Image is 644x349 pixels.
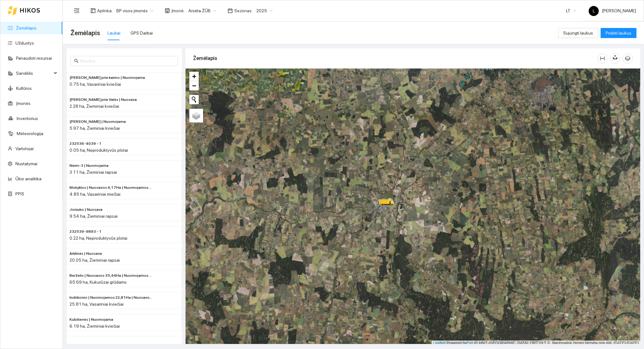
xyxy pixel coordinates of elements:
[566,6,576,15] span: LT
[70,4,83,17] button: menu-fold
[189,109,203,123] a: Layers
[69,82,121,87] span: 0.75 ha, Vasariniai kviečiai
[474,341,475,345] span: |
[16,56,52,61] a: Panaudoti resursai
[558,28,598,38] button: Sujungti laukus
[189,81,199,90] a: Zoom out
[69,258,120,263] span: 20.05 ha, Žieminiai rapsai
[69,280,127,285] span: 65.69 ha, Kukurūzai grūdams
[189,72,199,81] a: Zoom in
[69,302,124,307] span: 25.81 ha, Vasariniai kviečiai
[69,141,102,147] span: 232536-4039 - 1
[91,8,96,13] span: layout
[192,72,196,80] span: +
[69,214,118,219] span: 9.54 ha, Žieminiai rapsai
[17,131,43,136] a: Meteorologija
[15,146,34,151] a: Vartotojai
[601,28,636,38] button: Pridėti laukus
[606,30,631,36] span: Pridėti laukus
[17,116,38,121] a: Inventorius
[16,67,52,79] span: Sandėlis
[15,41,34,46] a: Užduotys
[16,86,32,91] a: Kultūros
[165,8,170,13] span: shop
[69,75,145,81] span: Rolando prie kaimo | Nuomojama
[188,6,216,15] span: Arsėta ŽŪB
[69,126,120,131] span: 5.97 ha, Žieminiai kviečiai
[80,57,174,64] input: Paieška
[193,49,597,67] div: Žemėlapis
[598,56,607,61] span: column-width
[563,30,593,36] span: Sujungti laukus
[69,317,113,323] span: Kubilienės | Nuomojama
[15,161,37,166] a: Nustatymai
[69,192,120,197] span: 4.85 ha, Vasariniai miežiai
[16,25,36,30] a: Žemėlapis
[189,95,199,104] button: Initiate a new search
[15,191,24,196] a: PPIS
[228,8,233,13] span: calendar
[74,59,79,63] span: search
[69,104,119,109] span: 2.28 ha, Žieminiai kviečiai
[433,341,445,345] a: Leaflet
[74,8,80,14] span: menu-fold
[15,176,42,181] a: Ūkio analitika
[97,7,113,14] span: Aplinka :
[69,163,108,169] span: Neim-3 | Nuomojama
[601,30,636,35] a: Pridėti laukus
[432,341,640,346] div: | Powered by © HNIT-[GEOGRAPHIC_DATA]; ORT10LT ©, Nacionalinė žemės tarnyba prie AM, [DATE]-[DATE]
[593,6,595,16] span: L
[69,119,126,125] span: Ginaičių Valiaus | Nuomojama
[69,185,154,191] span: Mokyklos | Nuosavos 4,17Ha | Nuomojamos 0,68Ha
[256,6,273,15] span: 2025
[69,273,154,279] span: Berželis | Nuosavos 35,44Ha | Nuomojamos 30,25Ha
[597,53,608,63] button: column-width
[69,324,120,329] span: 6.19 ha, Žieminiai kviečiai
[69,251,102,257] span: Arklinės | Nuosava
[70,28,100,38] span: Žemėlapis
[467,341,473,345] a: Esri
[69,295,154,301] span: Indrikonio | Nuomojamos 22,81Ha | Nuosavos 3,00 Ha
[558,30,598,35] a: Sujungti laukus
[69,97,137,103] span: Rolando prie Valės | Nuosava
[171,7,185,14] span: Įmonė :
[69,207,103,213] span: Joniuko | Nuosava
[16,101,31,106] a: Įmonės
[192,82,196,90] span: −
[108,30,120,36] div: Laukai
[69,229,102,235] span: 232539-9893 - 1
[234,7,253,14] span: Sezonas :
[69,236,127,241] span: 0.22 ha, Neproduktyvūs plotai
[69,170,117,175] span: 3.11 ha, Žieminiai rapsai
[589,8,636,13] span: [PERSON_NAME]
[116,6,153,15] span: BP visos įmonės
[130,30,153,36] div: GPS Darbai
[69,148,128,153] span: 0.05 ha, Neproduktyvūs plotai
